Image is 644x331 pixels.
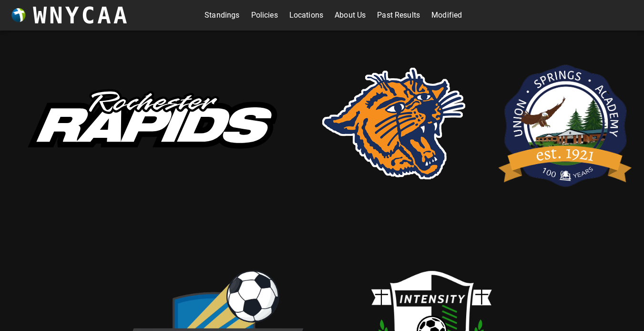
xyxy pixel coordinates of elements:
[335,8,366,23] a: About Us
[33,2,129,29] h3: WNYCAA
[251,8,278,23] a: Policies
[377,8,420,23] a: Past Results
[322,68,465,179] img: rsd.png
[11,8,26,22] img: wnycaaBall.png
[289,8,323,23] a: Locations
[494,50,637,197] img: usa.png
[8,71,294,176] img: rapids.svg
[204,8,239,23] a: Standings
[431,8,462,23] a: Modified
